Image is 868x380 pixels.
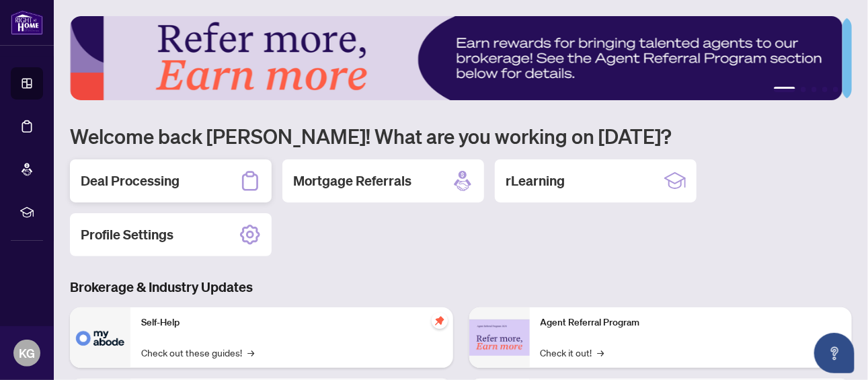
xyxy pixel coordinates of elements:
[70,307,130,368] img: Self-Help
[293,172,411,190] h2: Mortgage Referrals
[822,87,828,92] button: 4
[541,345,604,360] a: Check it out!→
[81,225,173,244] h2: Profile Settings
[598,345,604,360] span: →
[81,172,180,190] h2: Deal Processing
[11,10,43,35] img: logo
[801,87,806,92] button: 2
[19,344,35,363] span: KG
[469,319,530,356] img: Agent Referral Program
[141,315,442,330] p: Self-Help
[141,345,254,360] a: Check out these guides!→
[70,16,842,100] img: Slide 0
[541,315,842,330] p: Agent Referral Program
[814,333,855,373] button: Open asap
[70,278,852,297] h3: Brokerage & Industry Updates
[774,87,795,92] button: 1
[833,87,838,92] button: 5
[812,87,817,92] button: 3
[432,313,448,329] span: pushpin
[247,345,254,360] span: →
[506,172,565,190] h2: rLearning
[70,123,852,149] h1: Welcome back [PERSON_NAME]! What are you working on [DATE]?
